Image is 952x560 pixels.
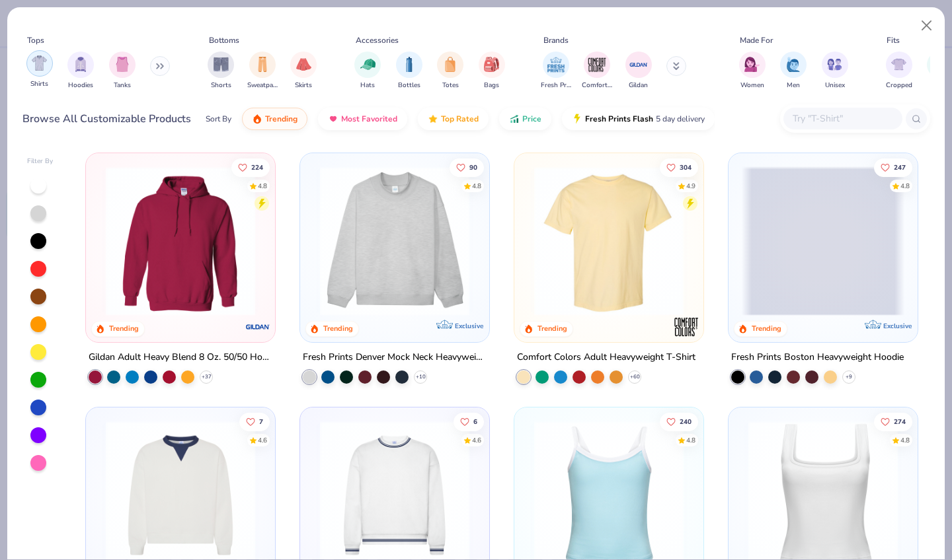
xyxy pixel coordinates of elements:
span: Gildan [629,81,648,90]
span: 274 [894,418,906,425]
div: Sort By [206,113,231,125]
div: filter for Women [739,52,766,90]
button: filter button [822,52,848,90]
img: Bottles Image [402,57,416,72]
div: filter for Shorts [208,52,234,90]
span: Exclusive [883,322,911,330]
div: Fresh Prints Boston Heavyweight Hoodie [731,349,904,366]
img: Shorts Image [214,57,229,72]
button: filter button [582,52,612,90]
span: Unisex [825,81,845,90]
img: Totes Image [443,57,457,72]
img: f5d85501-0dbb-4ee4-b115-c08fa3845d83 [313,166,476,316]
div: Brands [543,34,569,46]
div: filter for Comfort Colors [582,52,612,90]
span: 90 [469,164,477,170]
img: Hoodies Image [73,57,88,72]
div: filter for Skirts [290,52,317,90]
img: Comfort Colors Image [587,55,607,75]
div: filter for Hats [354,52,381,90]
img: 01756b78-01f6-4cc6-8d8a-3c30c1a0c8ac [99,166,262,316]
div: filter for Men [780,52,807,90]
button: filter button [625,52,652,90]
img: Women Image [744,57,760,72]
img: Fresh Prints Image [546,55,566,75]
button: filter button [479,52,505,90]
img: Gildan logo [245,314,271,340]
div: filter for Gildan [625,52,652,90]
img: Tanks Image [115,57,130,72]
span: Fresh Prints [541,81,571,90]
div: filter for Bags [479,52,505,90]
div: Comfort Colors Adult Heavyweight T-Shirt [517,349,695,366]
span: Price [522,114,541,124]
span: Shorts [211,81,231,90]
div: 4.6 [472,435,481,445]
span: + 37 [202,373,212,381]
button: Like [454,412,484,431]
button: filter button [109,52,136,90]
span: Men [787,81,800,90]
img: most_fav.gif [328,114,338,124]
img: Shirts Image [32,55,47,71]
button: Like [240,412,270,431]
div: 4.8 [472,181,481,191]
span: Totes [442,81,459,90]
div: Accessories [356,34,399,46]
div: Fresh Prints Denver Mock Neck Heavyweight Sweatshirt [303,349,487,366]
div: Browse All Customizable Products [22,111,191,127]
div: filter for Unisex [822,52,848,90]
img: Bags Image [484,57,498,72]
button: filter button [290,52,317,90]
span: Exclusive [455,322,483,330]
span: Skirts [295,81,312,90]
button: Trending [242,108,307,130]
button: Close [914,13,939,38]
div: Fits [887,34,900,46]
span: 304 [680,164,692,170]
span: Women [740,81,764,90]
span: Bags [484,81,499,90]
img: Hats Image [360,57,376,72]
span: Hats [360,81,375,90]
img: Cropped Image [891,57,906,72]
div: Bottoms [209,34,239,46]
span: Cropped [886,81,912,90]
div: filter for Bottles [396,52,422,90]
input: Try "T-Shirt" [791,111,893,126]
span: + 9 [846,373,852,381]
span: + 60 [629,373,639,381]
button: filter button [247,52,278,90]
span: Most Favorited [341,114,397,124]
span: 5 day delivery [656,112,705,127]
div: 4.9 [686,181,695,191]
img: Comfort Colors logo [673,314,699,340]
div: filter for Sweatpants [247,52,278,90]
span: Top Rated [441,114,479,124]
div: 4.8 [900,181,910,191]
button: Like [874,412,912,431]
button: Most Favorited [318,108,407,130]
span: Shirts [30,79,48,89]
div: filter for Fresh Prints [541,52,571,90]
div: 4.8 [686,435,695,445]
button: filter button [67,52,94,90]
span: Tanks [114,81,131,90]
span: 240 [680,418,692,425]
button: Like [874,158,912,176]
button: filter button [437,52,463,90]
img: flash.gif [572,114,582,124]
span: Hoodies [68,81,93,90]
div: filter for Shirts [26,50,53,89]
div: filter for Totes [437,52,463,90]
div: filter for Tanks [109,52,136,90]
span: Trending [265,114,297,124]
span: Comfort Colors [582,81,612,90]
span: + 10 [416,373,426,381]
img: Men Image [786,57,801,72]
span: 6 [473,418,477,425]
button: filter button [354,52,381,90]
span: Sweatpants [247,81,278,90]
button: filter button [208,52,234,90]
button: Top Rated [418,108,489,130]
